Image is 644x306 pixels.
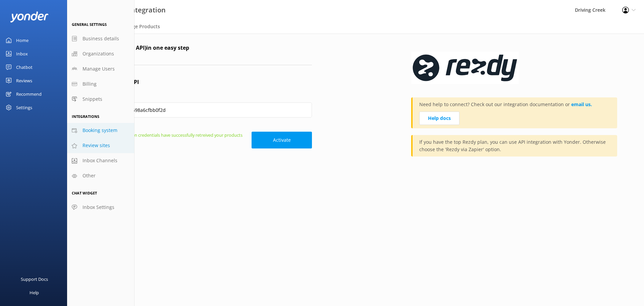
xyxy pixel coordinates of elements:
span: Booking system [83,127,117,134]
span: Business details [83,35,119,42]
small: Success! The given credentials have successfully retreived your products [101,132,243,148]
a: Booking system [67,123,134,138]
a: Billing [67,77,134,92]
div: Home [16,34,29,47]
span: Organizations [83,50,114,57]
div: Help [30,286,39,299]
a: Inbox Channels [67,153,134,168]
a: Review sites [67,138,134,153]
span: Other [83,172,96,179]
span: Chat Widget [72,190,97,195]
div: Support Docs [21,272,48,286]
div: If you have the top Rezdy plan, you can use API integration with Yonder. Otherwise choose the 'Re... [411,135,617,157]
span: Review sites [83,142,110,149]
input: API key [77,102,312,118]
label: API key [77,93,312,101]
span: Integrations [72,114,99,119]
div: Reviews [16,74,32,87]
span: Inbox Channels [83,157,117,164]
a: Help docs [419,112,460,125]
a: Inbox Settings [67,200,134,215]
a: Manage Users [67,61,134,77]
img: yonder-white-logo.png [10,11,49,23]
a: Organizations [67,46,134,61]
p: Need help to connect? Check out our integration documentation or [419,101,592,112]
div: Settings [16,101,32,114]
a: email us. [571,101,592,107]
span: Manage Users [83,65,115,73]
div: Chatbot [16,60,33,74]
button: Activate [252,132,312,148]
span: Billing [83,80,97,88]
a: Business details [67,31,134,46]
img: 1624324453..png [411,44,521,91]
h4: Connect to Rezdy (via API) in one easy step [77,44,312,52]
div: Recommend [16,87,42,101]
div: Inbox [16,47,28,60]
span: Snippets [83,95,102,103]
a: Snippets [67,92,134,107]
span: Inbox Settings [83,204,114,211]
span: General Settings [72,22,107,27]
span: Manage Products [120,23,160,30]
a: Other [67,168,134,183]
